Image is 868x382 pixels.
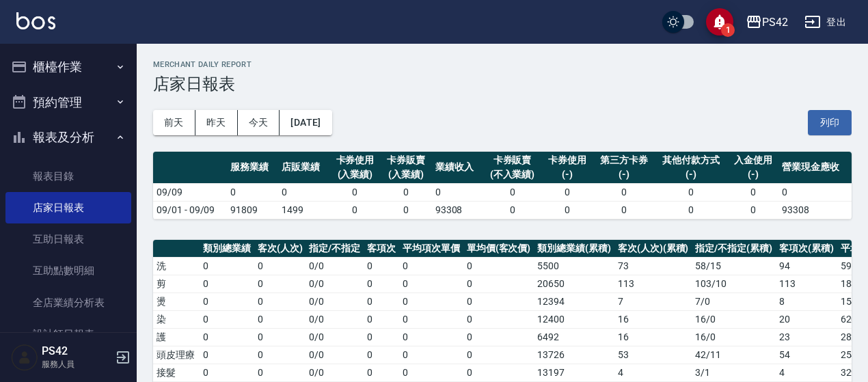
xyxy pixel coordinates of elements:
[692,240,776,258] th: 指定/不指定(累積)
[542,201,593,219] td: 0
[778,183,852,201] td: 0
[306,346,364,364] td: 0 / 0
[614,240,692,258] th: 客次(人次)(累積)
[399,257,463,275] td: 0
[692,257,776,275] td: 58 / 15
[740,8,794,36] button: PS42
[200,275,254,292] td: 0
[776,292,837,310] td: 8
[776,257,837,275] td: 94
[42,358,111,370] p: 服務人員
[153,74,852,94] h3: 店家日報表
[614,257,692,275] td: 73
[463,346,534,364] td: 0
[5,161,131,192] a: 報表目錄
[278,152,329,184] th: 店販業績
[762,14,788,31] div: PS42
[200,364,254,381] td: 0
[200,257,254,275] td: 0
[153,152,852,219] table: a dense table
[545,153,590,167] div: 卡券使用
[658,153,724,167] div: 其他付款方式
[534,292,614,310] td: 12394
[364,240,399,258] th: 客項次
[534,364,614,381] td: 13197
[5,85,131,120] button: 預約管理
[483,201,541,219] td: 0
[399,240,463,258] th: 平均項次單價
[776,328,837,346] td: 23
[776,364,837,381] td: 4
[463,275,534,292] td: 0
[254,292,306,310] td: 0
[776,240,837,258] th: 客項次(累積)
[655,201,728,219] td: 0
[153,60,852,69] h2: Merchant Daily Report
[364,310,399,328] td: 0
[384,153,429,167] div: 卡券販賣
[153,275,200,292] td: 剪
[483,183,541,201] td: 0
[596,167,651,182] div: (-)
[333,167,377,182] div: (入業績)
[534,240,614,258] th: 類別總業績(累積)
[200,346,254,364] td: 0
[542,183,593,201] td: 0
[329,183,381,201] td: 0
[463,364,534,381] td: 0
[5,223,131,255] a: 互助日報表
[278,201,329,219] td: 1499
[463,292,534,310] td: 0
[364,292,399,310] td: 0
[306,257,364,275] td: 0 / 0
[280,110,331,135] button: [DATE]
[534,275,614,292] td: 20650
[381,183,432,201] td: 0
[5,192,131,223] a: 店家日報表
[399,275,463,292] td: 0
[364,328,399,346] td: 0
[238,110,280,135] button: 今天
[463,310,534,328] td: 0
[333,153,377,167] div: 卡券使用
[692,364,776,381] td: 3 / 1
[463,257,534,275] td: 0
[195,110,238,135] button: 昨天
[227,183,278,201] td: 0
[692,310,776,328] td: 16 / 0
[278,183,329,201] td: 0
[200,240,254,258] th: 類別總業績
[254,346,306,364] td: 0
[153,183,227,201] td: 09/09
[692,328,776,346] td: 16 / 0
[153,110,195,135] button: 前天
[200,328,254,346] td: 0
[254,310,306,328] td: 0
[200,292,254,310] td: 0
[728,201,779,219] td: 0
[399,346,463,364] td: 0
[5,287,131,318] a: 全店業績分析表
[306,292,364,310] td: 0 / 0
[778,152,852,184] th: 營業現金應收
[254,328,306,346] td: 0
[692,346,776,364] td: 42 / 11
[364,364,399,381] td: 0
[306,364,364,381] td: 0 / 0
[432,152,483,184] th: 業績收入
[731,167,776,182] div: (-)
[776,310,837,328] td: 20
[463,328,534,346] td: 0
[5,120,131,155] button: 報表及分析
[463,240,534,258] th: 單均價(客次價)
[200,310,254,328] td: 0
[254,364,306,381] td: 0
[153,328,200,346] td: 護
[614,310,692,328] td: 16
[227,152,278,184] th: 服務業績
[614,364,692,381] td: 4
[432,201,483,219] td: 93308
[776,346,837,364] td: 54
[486,167,538,182] div: (不入業績)
[706,8,733,36] button: save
